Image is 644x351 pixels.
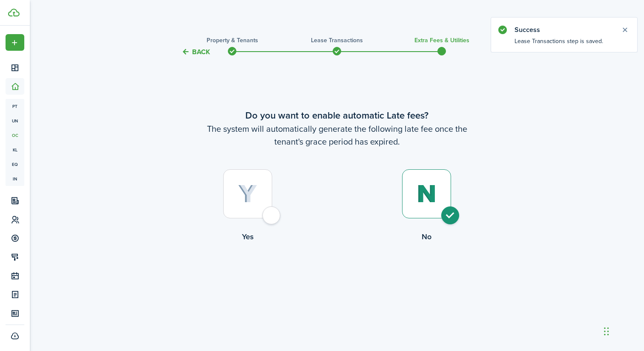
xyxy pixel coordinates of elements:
[337,231,516,242] control-radio-card-title: No
[158,108,516,122] wizard-step-header-title: Do you want to enable automatic Late fees?
[6,99,24,113] a: pt
[6,142,24,157] a: kl
[207,36,258,45] h3: Property & Tenants
[158,231,337,242] control-radio-card-title: Yes
[515,25,612,35] notify-title: Success
[619,24,631,36] button: Close notify
[6,128,24,142] a: oc
[311,36,363,45] h3: Lease Transactions
[6,113,24,128] a: un
[6,34,24,51] button: Open menu
[414,36,469,45] h3: Extra fees & Utilities
[6,171,24,186] a: in
[6,157,24,171] a: eq
[601,310,644,351] iframe: Chat Widget
[238,185,257,203] img: Yes
[158,122,516,148] wizard-step-header-description: The system will automatically generate the following late fee once the tenant's grace period has ...
[417,185,437,203] img: No (selected)
[181,47,210,56] button: Back
[604,319,609,344] div: Drag
[8,9,20,17] img: TenantCloud
[491,37,637,52] notify-body: Lease Transactions step is saved.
